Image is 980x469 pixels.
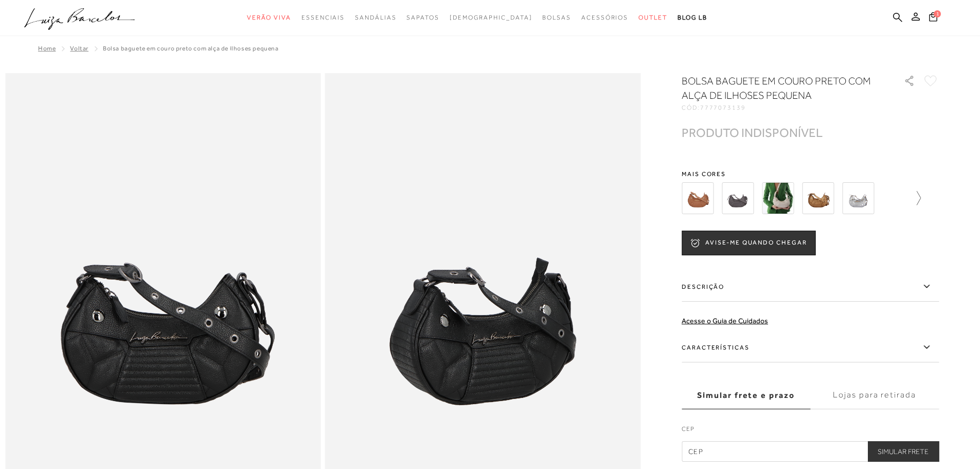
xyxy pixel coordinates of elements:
img: BOLSA BAGUETE EM COURO PRATA COM ALÇA DE ILHOSES PEQUENA [842,182,874,214]
span: Sandálias [355,14,396,21]
button: AVISE-ME QUANDO CHEGAR [682,231,815,255]
img: BOLSA BAGUETE EM COURO OFF WHITE COM ALÇA DE ILHOSES PEQUENA [762,182,794,214]
a: categoryNavScreenReaderText [406,8,439,27]
a: categoryNavScreenReaderText [581,8,628,27]
span: BOLSA BAGUETE EM COURO PRETO COM ALÇA DE ILHOSES PEQUENA [103,45,279,52]
span: Verão Viva [247,14,291,21]
label: CEP [682,424,939,439]
h1: BOLSA BAGUETE EM COURO PRETO COM ALÇA DE ILHOSES PEQUENA [682,74,875,102]
label: Lojas para retirada [810,381,939,409]
a: categoryNavScreenReaderText [247,8,291,27]
a: BLOG LB [678,8,707,27]
img: BOLSA BAGUETE EM COURO OURO VELHO COM ALÇA DE ILHOSES PEQUENA [802,182,834,214]
span: Outlet [638,14,667,21]
span: Mais cores [682,171,939,177]
label: Simular frete e prazo [682,381,810,409]
img: BOLSA BAGUETE EM COURO ESTONADO CINZA GRAFITE COM ALÇA DE ILHOSES PEQUENA [722,182,754,214]
span: Acessórios [581,14,628,21]
span: BLOG LB [678,14,707,21]
span: Sapatos [406,14,439,21]
div: PRODUTO INDISPONÍVEL [682,127,823,138]
div: CÓD: [682,105,887,111]
label: Descrição [682,272,939,302]
a: noSubCategoriesText [450,8,532,27]
button: Simular Frete [867,441,939,462]
span: [DEMOGRAPHIC_DATA] [450,14,532,21]
a: Home [38,45,56,52]
a: Voltar [70,45,88,52]
a: Acesse o Guia de Cuidados [682,317,768,325]
span: Bolsas [542,14,571,21]
a: categoryNavScreenReaderText [301,8,345,27]
button: 1 [926,11,940,25]
a: categoryNavScreenReaderText [638,8,667,27]
img: BOLSA BAGUETE EM COURO CARAMELO COM ALÇA DE ILHOSES PEQUENA [682,182,714,214]
span: 1 [934,10,941,18]
span: 7777073139 [700,104,746,111]
a: categoryNavScreenReaderText [355,8,396,27]
label: Características [682,333,939,362]
a: categoryNavScreenReaderText [542,8,571,27]
span: Essenciais [301,14,345,21]
input: CEP [682,441,939,462]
